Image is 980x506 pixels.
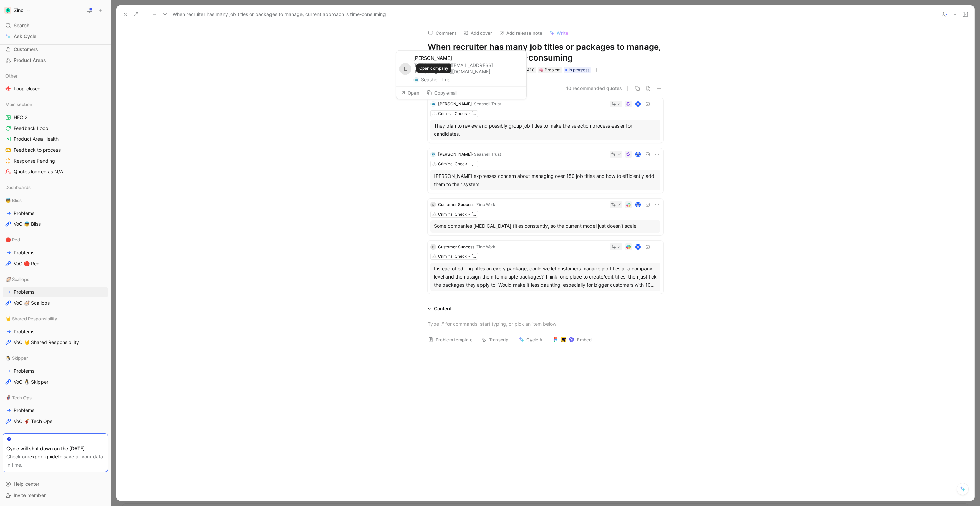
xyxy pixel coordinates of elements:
[14,260,40,267] span: VoC 🔴 Red
[3,353,108,387] div: 🐧 SkipperProblemsVoC 🐧 Skipper
[14,418,52,425] span: VoC 🦸 Tech Ops
[14,157,55,164] span: Response Pending
[3,416,108,426] a: VoC 🦸 Tech Ops
[636,203,640,207] img: avatar
[3,248,108,258] a: Problems
[3,490,108,501] div: Invite member
[474,244,495,249] span: · Zinc Work
[557,30,568,36] span: Write
[3,112,108,122] a: HEC 2
[14,210,34,217] span: Problems
[425,305,454,313] div: Content
[14,249,34,256] span: Problems
[14,85,41,92] span: Loop closed
[438,202,474,207] span: Customer Success
[413,75,452,84] button: Seashell Trust
[3,377,108,387] a: VoC 🐧 Skipper
[636,152,640,157] img: avatar
[29,454,58,459] a: export guide
[3,123,108,133] a: Feedback Loop
[5,72,18,79] span: Other
[438,152,472,157] span: [PERSON_NAME]
[3,71,108,94] div: OtherLoop closed
[14,407,34,414] span: Problems
[173,10,386,18] span: When recruiter has many job titles or packages to manage, current approach is time-consuming
[6,444,104,453] div: Cycle will shut down on the [DATE].
[413,62,522,84] div: [PERSON_NAME][EMAIL_ADDRESS][PERSON_NAME][DOMAIN_NAME]
[569,67,589,73] span: In progress
[14,168,63,175] span: Quotes logged as N/A
[474,202,495,207] span: · Zinc Work
[14,339,79,346] span: VoC 🤘 Shared Responsibility
[430,202,436,207] div: C
[5,315,57,322] span: 🤘 Shared Responsibility
[3,258,108,269] a: VoC 🔴 Red
[430,101,436,107] img: logo
[5,197,22,204] span: 👼 Bliss
[5,236,20,243] span: 🔴 Red
[413,54,522,61] div: [PERSON_NAME]
[14,32,36,40] span: Ask Cycle
[3,99,108,177] div: Main sectionHEC 2Feedback LoopProduct Area HealthFeedback to processResponse PendingQuotes logged...
[3,298,108,308] a: VoC 🦪 Scallops
[3,167,108,177] a: Quotes logged as N/A
[3,99,108,109] div: Main section
[434,305,452,313] div: Content
[14,328,34,335] span: Problems
[3,208,108,218] a: Problems
[5,101,32,108] span: Main section
[492,69,494,75] div: ·
[425,335,476,344] button: Problem template
[472,101,501,106] span: · Seashell Trust
[3,337,108,348] a: VoC 🤘 Shared Responsibility
[434,172,657,188] div: [PERSON_NAME] expresses concern about managing over 150 job titles and how to efficiently add the...
[3,274,108,284] div: 🦪 Scallops
[3,219,108,229] a: VoC 👼 Bliss
[14,147,61,153] span: Feedback to process
[516,335,547,344] button: Cycle AI
[398,88,422,98] button: Open
[430,244,436,250] div: C
[438,101,472,106] span: [PERSON_NAME]
[14,289,34,296] span: Problems
[14,221,41,227] span: VoC 👼 Bliss
[3,314,108,348] div: 🤘 Shared ResponsibilityProblemsVoC 🤘 Shared Responsibility
[14,7,23,13] h1: Zinc
[14,57,46,64] span: Product Areas
[3,156,108,166] a: Response Pending
[438,244,474,249] span: Customer Success
[3,182,108,192] div: Dashboards
[14,300,50,306] span: VoC 🦪 Scallops
[3,134,108,144] a: Product Area Health
[14,125,48,132] span: Feedback Loop
[3,5,32,15] button: ZincZinc
[3,235,108,245] div: 🔴 Red
[3,392,108,426] div: 🦸 Tech OpsProblemsVoC 🦸 Tech Ops
[3,195,108,205] div: 👼 Bliss
[425,28,459,38] button: Comment
[3,287,108,297] a: Problems
[4,7,11,14] img: Zinc
[3,392,108,403] div: 🦸 Tech Ops
[564,67,591,73] div: In progress
[434,122,657,138] div: They plan to review and possibly group job titles to make the selection process easier for candid...
[434,265,657,289] div: Instead of editing titles on every package, could we let customers manage job titles at a company...
[539,68,543,72] img: 🧠
[413,77,419,83] img: seashelltrust.org.uk
[3,55,108,65] a: Product Areas
[3,353,108,363] div: 🐧 Skipper
[460,28,495,38] button: Add cover
[496,28,545,38] button: Add release note
[428,41,663,63] h1: When recruiter has many job titles or packages to manage, current approach is time-consuming
[539,67,560,73] div: Problem
[636,245,640,249] img: avatar
[566,84,622,92] button: 10 recommended quotes
[14,481,39,487] span: Help center
[14,21,29,30] span: Search
[3,479,108,489] div: Help center
[538,67,562,73] div: 🧠Problem
[14,46,38,53] span: Customers
[5,184,31,191] span: Dashboards
[3,314,108,324] div: 🤘 Shared Responsibility
[3,274,108,308] div: 🦪 ScallopsProblemsVoC 🦪 Scallops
